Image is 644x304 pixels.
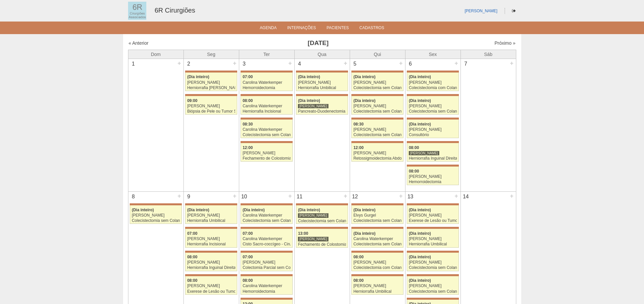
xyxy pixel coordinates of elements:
a: (Dia inteiro) [PERSON_NAME] Herniorrafia Umbilical [185,205,237,224]
div: + [509,192,515,200]
div: Key: Maria Braido [185,203,237,205]
div: Herniorrafia Inguinal Direita [409,156,457,161]
span: (Dia inteiro) [298,75,320,79]
div: Colecistectomia sem Colangiografia VL [243,219,291,223]
div: Key: Maria Braido [351,251,403,253]
div: [PERSON_NAME] [409,237,457,241]
div: [PERSON_NAME] [353,104,401,108]
span: (Dia inteiro) [187,75,209,79]
div: Colecistectomia sem Colangiografia [409,289,457,294]
div: Carolina Waterkemper [243,104,291,108]
span: 07:00 [243,231,253,236]
a: (Dia inteiro) [PERSON_NAME] Colecistectomia sem Colangiografia [407,276,459,295]
a: [PERSON_NAME] [465,9,497,13]
div: + [343,59,348,68]
span: 08:00 [243,98,253,103]
div: Colecistectomia sem Colangiografia [353,109,401,114]
a: (Dia inteiro) [PERSON_NAME] Colecistectomia com Colangiografia VL [407,73,459,91]
div: + [454,192,459,200]
span: 07:00 [187,231,197,236]
div: [PERSON_NAME] [409,260,457,265]
a: 08:00 [PERSON_NAME] Hemorroidectomia [407,167,459,185]
a: 07:00 Carolina Waterkemper Cisto Sacro-coccígeo - Cirurgia [241,229,292,247]
div: 10 [239,192,250,202]
a: (Dia inteiro) [PERSON_NAME] Colecistectomia sem Colangiografia [296,205,348,224]
div: Key: Maria Braido [407,71,459,73]
div: [PERSON_NAME] [187,104,235,108]
span: 08:00 [187,278,197,283]
div: Key: Maria Braido [241,227,292,229]
span: (Dia inteiro) [353,75,376,79]
a: 08:00 [PERSON_NAME] Herniorrafia Inguinal Direita [407,143,459,162]
a: 07:00 [PERSON_NAME] Herniorrafia Incisional [185,229,237,247]
div: + [287,59,293,68]
div: [PERSON_NAME] [132,213,180,218]
a: (Dia inteiro) [PERSON_NAME] Consultório [407,120,459,138]
div: Fechamento de Colostomia ou Enterostomia [243,156,291,161]
a: 08:00 [PERSON_NAME] Herniorrafia Umbilical [351,276,403,295]
th: Qui [350,50,405,59]
a: (Dia inteiro) Carolina Waterkemper Colecistectomia sem Colangiografia VL [241,205,292,224]
div: Exerese de Lesão ou Tumor de Pele [187,289,235,294]
div: Pancreato-Duodenectomia com Linfadenectomia [298,109,346,114]
div: Carolina Waterkemper [243,213,291,218]
div: Key: Maria Braido [296,203,348,205]
div: Biópsia de Pele ou Tumor Superficial [187,109,235,114]
div: 14 [461,192,471,202]
span: (Dia inteiro) [353,208,376,212]
span: (Dia inteiro) [353,231,376,236]
div: Key: Maria Braido [185,71,237,73]
div: Colecistectomia sem Colangiografia [298,219,346,223]
span: 08:00 [353,255,364,259]
div: + [343,192,348,200]
div: [PERSON_NAME] [187,260,235,265]
div: [PERSON_NAME] [409,80,457,85]
div: Herniorrafia Umbilical [187,219,235,223]
div: 8 [128,192,139,202]
div: + [398,59,404,68]
div: Retossigmoidectomia Abdominal [353,156,401,161]
div: [PERSON_NAME] [353,260,401,265]
div: Key: Maria Braido [241,298,292,300]
span: (Dia inteiro) [409,122,431,127]
div: + [177,192,182,200]
div: Key: Maria Braido [407,251,459,253]
div: 5 [350,59,360,69]
a: (Dia inteiro) [PERSON_NAME] Pancreato-Duodenectomia com Linfadenectomia [296,96,348,115]
div: [PERSON_NAME] [298,213,328,218]
a: Cadastros [359,25,384,32]
div: Herniorrafia [PERSON_NAME] [187,86,235,90]
div: Colecistectomia sem Colangiografia VL [353,133,401,137]
div: 12 [350,192,360,202]
div: 9 [184,192,194,202]
div: Key: Maria Braido [407,165,459,167]
div: Key: Maria Braido [296,71,348,73]
div: [PERSON_NAME] [298,104,328,109]
div: [PERSON_NAME] [409,104,457,108]
div: [PERSON_NAME] [409,151,439,156]
div: Colecistectomia sem Colangiografia VL [409,266,457,270]
span: (Dia inteiro) [298,208,320,212]
div: Key: Maria Braido [185,274,237,276]
div: [PERSON_NAME] [298,236,328,241]
div: Colecistectomia com Colangiografia VL [353,266,401,270]
span: 09:00 [187,98,197,103]
span: 13:00 [298,231,308,236]
a: 08:30 [PERSON_NAME] Colecistectomia sem Colangiografia VL [351,120,403,138]
div: Key: Maria Braido [351,203,403,205]
div: + [398,192,404,200]
span: (Dia inteiro) [409,98,431,103]
a: (Dia inteiro) [PERSON_NAME] Herniorrafia Umbilical [407,229,459,247]
div: Colecistectomia com Colangiografia VL [409,86,457,90]
a: (Dia inteiro) [PERSON_NAME] Herniorrafia [PERSON_NAME] [185,73,237,91]
div: Key: Maria Braido [407,203,459,205]
div: Key: Maria Braido [407,298,459,300]
div: [PERSON_NAME] [409,284,457,288]
div: Colecistectomia sem Colangiografia VL [353,86,401,90]
div: Key: Maria Braido [351,71,403,73]
i: Sair [512,9,516,13]
div: + [454,59,459,68]
div: Key: Maria Braido [241,71,292,73]
div: + [177,59,182,68]
a: (Dia inteiro) [PERSON_NAME] Colecistectomia sem Colangiografia VL [130,205,181,224]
